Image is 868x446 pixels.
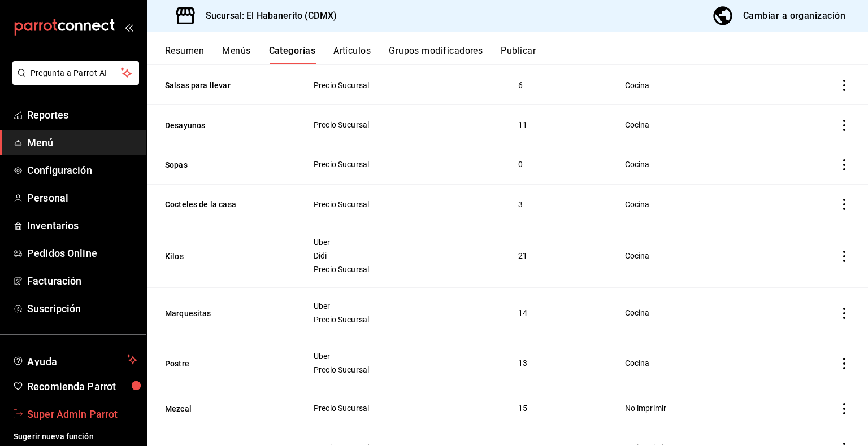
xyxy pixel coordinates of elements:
button: actions [839,120,850,131]
span: Uber [314,238,491,246]
button: Sopas [165,159,278,170]
h3: Sucursal: El Habanerito (CDMX) [197,9,337,23]
td: 13 [505,338,611,388]
span: Menú [27,135,137,150]
span: Configuración [27,163,137,178]
td: 0 [505,145,611,184]
span: Precio Sucursal [314,200,491,208]
span: Pedidos Online [27,246,137,261]
button: Marquesitas [165,308,278,319]
span: Cocina [625,309,756,317]
span: Reportes [27,107,137,123]
span: Cocina [625,121,756,129]
span: Cocina [625,252,756,260]
span: Super Admin Parrot [27,406,137,422]
button: Artículos [333,45,371,64]
button: Kilos [165,251,278,262]
td: 15 [505,388,611,428]
span: Precio Sucursal [314,81,491,89]
span: Precio Sucursal [314,404,491,412]
button: Menús [222,45,250,64]
button: actions [839,251,850,262]
span: Precio Sucursal [314,160,491,168]
button: actions [839,159,850,170]
span: Pregunta a Parrot AI [31,67,121,79]
span: Inventarios [27,218,137,233]
td: 14 [505,288,611,338]
button: Pregunta a Parrot AI [12,61,139,85]
td: 6 [505,65,611,105]
a: Pregunta a Parrot AI [8,75,139,87]
span: Cocina [625,200,756,208]
span: Facturación [27,273,137,288]
button: Publicar [501,45,536,64]
button: actions [839,80,850,91]
button: actions [839,358,850,369]
span: Cocina [625,81,756,89]
button: Mezcal [165,403,278,414]
button: Cocteles de la casa [165,199,278,210]
span: Precio Sucursal [314,316,491,323]
span: Ayuda [27,353,123,366]
span: No imprimir [625,404,756,412]
td: 21 [505,224,611,288]
button: actions [839,199,850,210]
span: Recomienda Parrot [27,379,137,394]
span: Precio Sucursal [314,121,491,129]
span: Precio Sucursal [314,366,491,374]
span: Cocina [625,359,756,367]
span: Uber [314,302,491,310]
button: Categorías [269,45,316,64]
span: Uber [314,352,491,360]
button: Salsas para llevar [165,80,278,91]
td: 11 [505,105,611,145]
span: Precio Sucursal [314,265,491,273]
td: 3 [505,184,611,224]
button: Postre [165,358,278,369]
button: Grupos modificadores [389,45,483,64]
button: actions [839,308,850,319]
span: Cocina [625,160,756,168]
button: Resumen [165,45,204,64]
button: actions [839,403,850,414]
span: Suscripción [27,301,137,316]
button: open_drawer_menu [124,23,133,32]
span: Sugerir nueva función [14,431,137,443]
span: Didi [314,252,491,260]
div: Cambiar a organización [743,8,845,24]
span: Personal [27,190,137,205]
button: Desayunos [165,120,278,131]
div: navigation tabs [165,45,868,64]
